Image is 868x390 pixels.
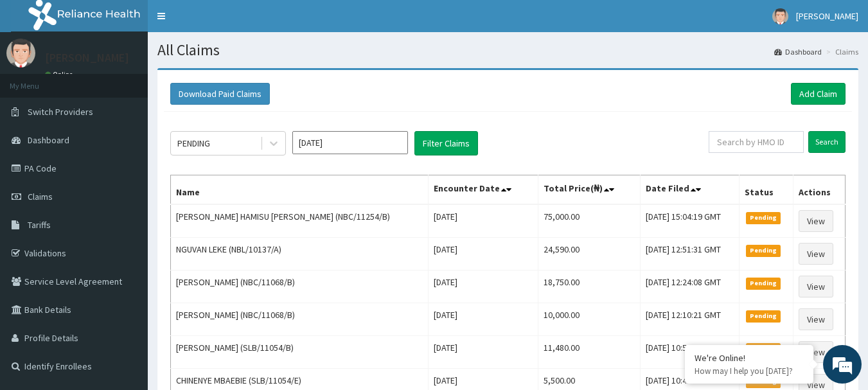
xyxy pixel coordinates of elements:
th: Status [739,175,793,205]
span: Pending [746,278,781,289]
td: 24,590.00 [538,238,641,270]
td: 18,750.00 [538,270,641,303]
td: [DATE] 12:51:31 GMT [641,238,739,270]
span: Switch Providers [28,106,93,118]
td: 75,000.00 [538,204,641,238]
span: Pending [746,343,781,355]
td: [DATE] 15:04:19 GMT [641,204,739,238]
td: [DATE] [428,336,538,369]
span: Claims [28,191,53,202]
td: NGUVAN LEKE (NBL/10137/A) [171,238,429,270]
span: Pending [746,245,781,256]
td: [PERSON_NAME] (NBC/11068/B) [171,270,429,303]
span: Dashboard [28,134,69,146]
td: [DATE] 12:24:08 GMT [641,270,739,303]
img: User Image [6,39,35,67]
td: [PERSON_NAME] HAMISU [PERSON_NAME] (NBC/11254/B) [171,204,429,238]
li: Claims [823,46,858,57]
th: Name [171,175,429,205]
span: Pending [746,310,781,322]
a: Add Claim [791,83,846,105]
a: View [799,210,833,232]
td: [DATE] [428,238,538,270]
th: Encounter Date [428,175,538,205]
th: Total Price(₦) [538,175,641,205]
div: PENDING [177,137,210,150]
img: User Image [772,8,788,24]
td: 11,480.00 [538,336,641,369]
input: Search by HMO ID [709,131,804,153]
td: [PERSON_NAME] (SLB/11054/B) [171,336,429,369]
th: Date Filed [641,175,739,205]
div: We're Online! [695,352,804,364]
p: How may I help you today? [695,366,804,377]
td: [DATE] [428,270,538,303]
span: Tariffs [28,219,51,231]
td: [DATE] 12:10:21 GMT [641,303,739,336]
input: Select Month and Year [292,131,408,154]
button: Filter Claims [414,131,478,155]
h1: All Claims [157,42,858,58]
a: Dashboard [774,46,822,57]
td: [DATE] [428,204,538,238]
th: Actions [793,175,845,205]
a: View [799,243,833,265]
button: Download Paid Claims [170,83,270,105]
span: Pending [746,212,781,224]
td: 10,000.00 [538,303,641,336]
p: [PERSON_NAME] [45,52,129,64]
input: Search [808,131,846,153]
a: View [799,308,833,330]
td: [DATE] 10:50:24 GMT [641,336,739,369]
td: [PERSON_NAME] (NBC/11068/B) [171,303,429,336]
a: Online [45,70,76,79]
td: [DATE] [428,303,538,336]
span: [PERSON_NAME] [796,10,858,22]
a: View [799,341,833,363]
a: View [799,276,833,297]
